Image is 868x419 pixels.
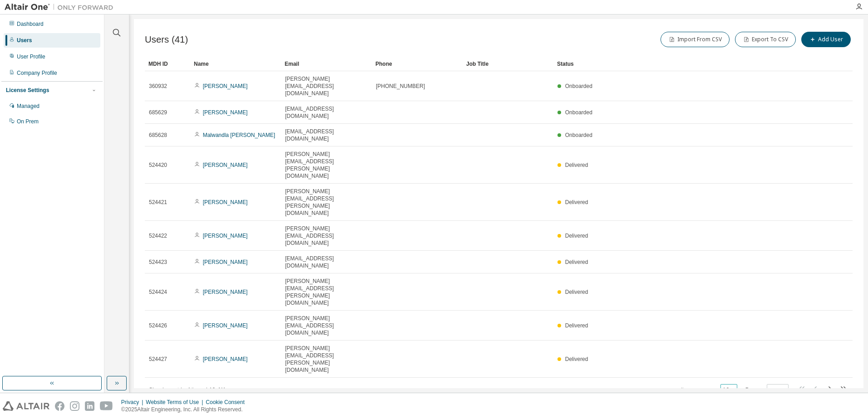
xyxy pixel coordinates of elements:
span: Onboarded [565,132,592,138]
span: 524427 [149,356,167,363]
a: [PERSON_NAME] [203,83,248,89]
div: Users [17,37,32,44]
span: [PERSON_NAME][EMAIL_ADDRESS][PERSON_NAME][DOMAIN_NAME] [285,188,368,217]
p: © 2025 Altair Engineering, Inc. All Rights Reserved. [121,406,250,414]
a: [PERSON_NAME] [203,356,248,362]
div: Email [285,57,368,71]
span: Delivered [565,289,588,295]
span: 524424 [149,288,167,296]
span: [PERSON_NAME][EMAIL_ADDRESS][PERSON_NAME][DOMAIN_NAME] [285,345,368,374]
div: Phone [375,57,459,71]
button: Add User [801,32,851,47]
div: Name [194,57,277,71]
img: youtube.svg [100,401,113,411]
span: Showing entries 1 through 10 of 41 [149,387,226,393]
div: Job Title [466,57,550,71]
img: facebook.svg [55,401,64,411]
div: Company Profile [17,69,57,77]
button: Export To CSV [735,32,796,47]
a: [PERSON_NAME] [203,109,248,116]
span: 360932 [149,83,167,90]
div: On Prem [17,118,39,125]
div: Website Terms of Use [146,399,206,406]
img: instagram.svg [70,401,79,411]
span: [EMAIL_ADDRESS][DOMAIN_NAME] [285,105,368,120]
img: linkedin.svg [85,401,94,411]
span: 524420 [149,161,167,169]
div: User Profile [17,53,45,60]
div: Managed [17,102,39,110]
span: Delivered [565,259,588,265]
img: Altair One [5,3,118,12]
span: 524422 [149,232,167,239]
a: [PERSON_NAME] [203,289,248,295]
span: [PERSON_NAME][EMAIL_ADDRESS][PERSON_NAME][DOMAIN_NAME] [285,278,368,307]
span: 524421 [149,199,167,206]
span: [EMAIL_ADDRESS][DOMAIN_NAME] [285,128,368,142]
span: [PERSON_NAME][EMAIL_ADDRESS][DOMAIN_NAME] [285,315,368,336]
div: MDH ID [148,57,187,71]
span: [PERSON_NAME][EMAIL_ADDRESS][PERSON_NAME][DOMAIN_NAME] [285,151,368,180]
div: Privacy [121,399,146,406]
div: Dashboard [17,20,44,28]
button: Import From CSV [661,32,730,47]
span: Delivered [565,233,588,239]
span: Delivered [565,356,588,362]
span: Users (41) [145,34,188,45]
span: 524423 [149,258,167,266]
span: Delivered [565,322,588,329]
span: Page n. [745,384,789,396]
button: 10 [723,386,735,394]
img: altair_logo.svg [3,401,49,411]
span: [EMAIL_ADDRESS][DOMAIN_NAME] [285,255,368,269]
span: Delivered [565,199,588,205]
a: Malwandla [PERSON_NAME] [203,132,275,138]
a: [PERSON_NAME] [203,259,248,265]
div: License Settings [6,87,49,94]
span: 685629 [149,109,167,116]
span: 685628 [149,132,167,139]
span: [PHONE_NUMBER] [376,83,425,90]
span: Delivered [565,162,588,168]
span: Onboarded [565,83,592,89]
div: Cookie Consent [206,399,250,406]
a: [PERSON_NAME] [203,199,248,205]
span: 524426 [149,322,167,329]
a: [PERSON_NAME] [203,322,248,329]
span: Onboarded [565,109,592,116]
span: [PERSON_NAME][EMAIL_ADDRESS][DOMAIN_NAME] [285,75,368,97]
a: [PERSON_NAME] [203,162,248,168]
span: Items per page [681,384,737,396]
div: Status [557,57,805,71]
span: [PERSON_NAME][EMAIL_ADDRESS][DOMAIN_NAME] [285,225,368,247]
a: [PERSON_NAME] [203,233,248,239]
